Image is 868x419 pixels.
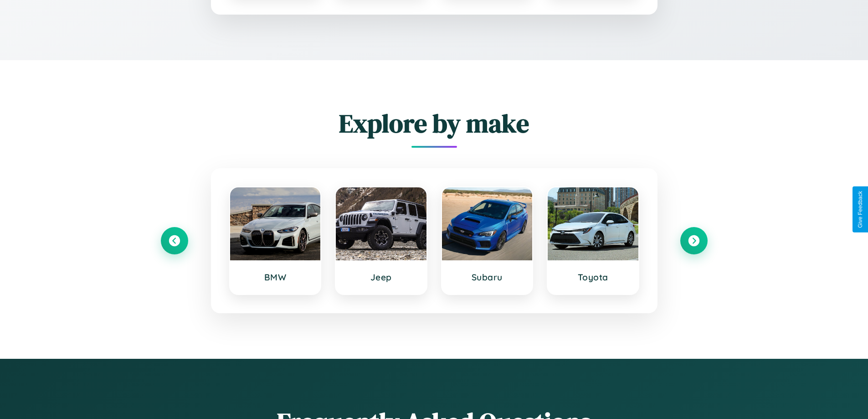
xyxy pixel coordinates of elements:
[857,191,863,228] div: Give Feedback
[557,272,629,283] h3: Toyota
[451,272,524,283] h3: Subaru
[345,272,417,283] h3: Jeep
[239,272,312,283] h3: BMW
[161,106,708,141] h2: Explore by make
